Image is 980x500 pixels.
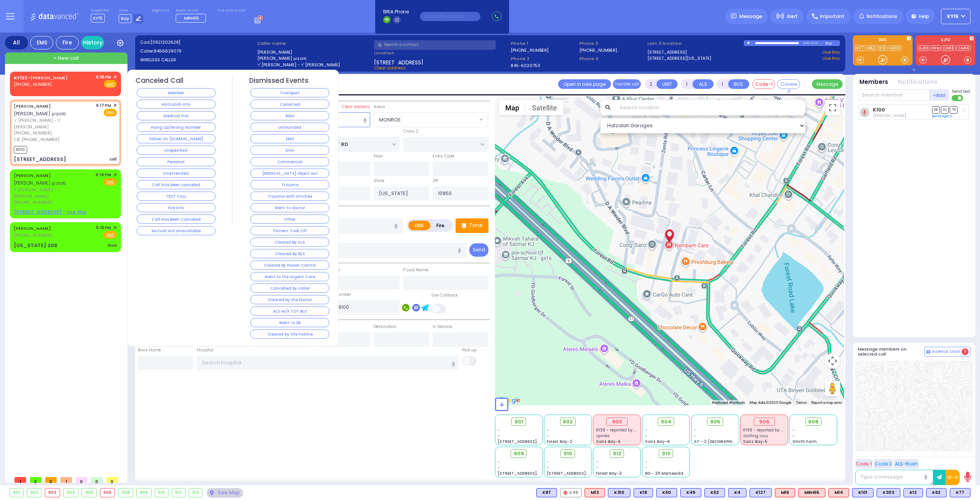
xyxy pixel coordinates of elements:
button: UNIT [657,79,678,89]
button: [MEDICAL_DATA] object out [250,169,329,178]
span: 1 [60,477,72,483]
a: Use this [822,55,840,62]
span: AT - 2 [GEOGRAPHIC_DATA] [694,439,751,444]
span: - [498,427,500,433]
span: - [645,427,647,433]
div: [STREET_ADDRESS] [14,156,66,163]
div: BLS [750,488,772,497]
span: MONROE [379,116,401,124]
button: Follow On [DOMAIN_NAME] [137,134,216,143]
div: 904 [64,489,78,497]
button: Cleared By BLS [250,249,329,258]
div: 908 [118,489,133,497]
div: K303 [877,488,900,497]
div: BLS [704,488,725,497]
button: Unattended [137,169,216,178]
h4: Dismissed Events [249,77,309,85]
button: KY15 [941,9,970,24]
input: Search member [858,89,929,101]
span: Smith Farm [792,439,817,444]
label: 845-5020753 [511,62,540,68]
span: - [694,433,696,439]
button: Code 2 [874,459,893,469]
a: Open in new page [558,79,611,89]
button: Toggle fullscreen view [825,100,840,115]
span: ✕ [113,225,117,231]
span: Phone 3 [579,40,645,47]
button: Unspecified [137,146,216,155]
div: ALS [798,488,825,497]
div: ALS [828,488,849,497]
div: K50 [656,488,677,497]
span: Sanz Bay-6 [596,439,621,444]
span: [PHONE_NUMBER] [14,232,52,238]
button: Transport [250,88,329,97]
span: 0 [91,477,103,483]
button: Code 1 [855,459,872,469]
button: Hang up/Wrong Number [137,123,216,132]
button: Fire Info [137,203,216,212]
span: 910 [563,450,572,457]
button: Notifications [898,78,938,87]
div: ALS [775,488,795,497]
span: ר' [PERSON_NAME] - ר' [PERSON_NAME] [14,117,93,130]
span: Forest Bay-3 [596,470,622,476]
label: Location [374,50,508,56]
button: Cleared by the Doctor [250,295,329,304]
span: - [498,459,500,465]
u: EMS [106,179,114,185]
label: ר' [PERSON_NAME] - ר' [PERSON_NAME] [257,62,372,68]
span: 1 [15,477,26,483]
label: Caller name [257,40,372,47]
button: Cleared By ALS [250,238,329,247]
button: Commercial [250,157,329,166]
span: Internal Chat [932,349,960,354]
label: [PHONE_NUMBER] [579,47,617,53]
span: [STREET_ADDRESS] [374,59,423,65]
span: TR [950,106,957,113]
span: [PHONE_NUMBER] [14,130,52,136]
span: [STREET_ADDRESS][PERSON_NAME] [498,470,570,476]
span: - [645,465,647,470]
button: Went to the Urgent Care [250,272,329,281]
span: - [498,433,500,439]
img: Google [497,395,522,405]
span: 0 [45,477,57,483]
button: +Add [929,89,949,101]
a: CAR4 [956,45,971,51]
span: 5:19 PM [96,225,111,231]
span: 6:14 PM [96,172,111,178]
span: - [596,465,598,470]
div: BLS [877,488,900,497]
span: ✕ [113,172,117,178]
div: 910 [155,489,168,497]
div: 901 [10,489,23,497]
span: Solomon Polatsek [873,113,906,118]
label: Floor [374,153,383,159]
div: 903 [45,489,60,497]
h5: Message members on selected call [858,347,924,357]
button: Patient Took Off [250,226,329,235]
span: [PERSON_NAME] מוטצען [14,110,66,117]
label: Back Home [138,347,161,353]
button: Internal Chat 1 [924,347,970,357]
div: K87 [536,488,557,497]
button: Hatzalah Info [137,100,216,109]
span: KY38 - reported by KY42 [596,427,643,433]
span: [0821202528] [150,39,180,45]
span: 904 [661,418,671,426]
input: Search a contact [374,40,496,50]
div: BLS [536,488,557,497]
span: Alert [787,13,798,20]
button: Code-1 [752,79,775,89]
label: Cross 2 [403,128,418,134]
span: - [792,427,795,433]
label: Entry Code [433,153,454,159]
span: 2 [30,477,41,483]
label: Medic on call [176,8,208,13]
button: Cancelled by caller [250,284,329,293]
span: Forest Bay-2 [547,439,572,444]
span: spinka [596,433,609,439]
span: Phone 4 [579,56,645,62]
div: All [5,36,28,49]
